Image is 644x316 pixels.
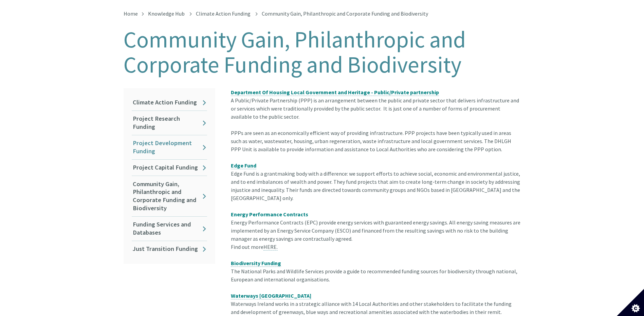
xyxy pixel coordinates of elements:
[132,160,207,176] a: Project Capital Funding
[617,289,644,316] button: Set cookie preferences
[231,292,311,299] a: Waterways [GEOGRAPHIC_DATA]
[132,135,207,159] a: Project Development Funding
[262,10,428,17] span: Community Gain, Philanthropic and Corporate Funding and Biodiversity
[196,10,251,17] a: Climate Action Funding
[231,88,521,316] div: A Public/Private Partnership (PPP) is an arrangement between the public and private sector that d...
[124,10,138,17] a: Home
[124,27,521,77] h1: Community Gain, Philanthropic and Corporate Funding and Biodiversity
[231,211,308,218] strong: Energy Performance Contracts
[231,162,256,169] a: Edge Fund
[231,260,281,267] a: Biodiversity Funding
[231,260,281,266] span: Biodiversity Funding
[231,89,439,96] a: Department Of Housing Local Government and Heritage - Public/Private partnership
[263,243,278,251] a: HERE.
[132,176,207,216] a: Community Gain, Philanthropic and Corporate Funding and Biodiversity
[132,95,207,111] a: Climate Action Funding
[132,111,207,135] a: Project Research Funding
[132,241,207,257] a: Just Transition Funding
[148,10,185,17] a: Knowledge Hub
[132,217,207,241] a: Funding Services and Databases
[231,162,256,169] strong: Edge Fund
